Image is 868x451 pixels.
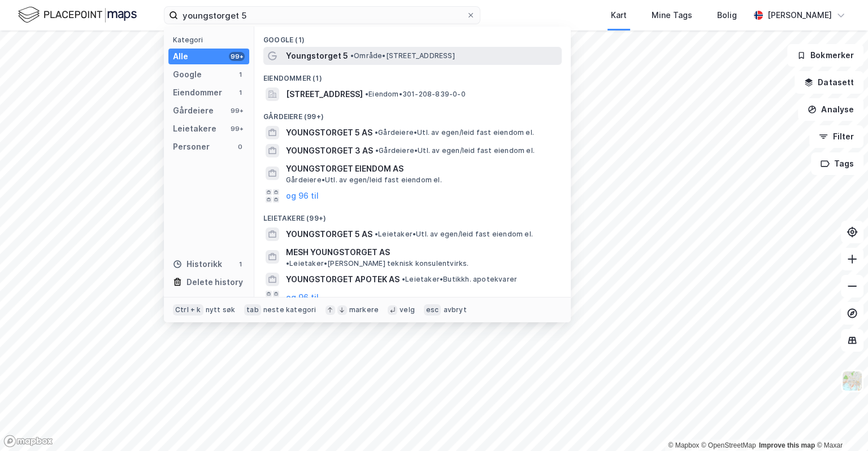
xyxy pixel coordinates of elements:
[173,36,249,44] div: Kategori
[173,140,210,154] div: Personer
[350,51,455,60] span: Område • [STREET_ADDRESS]
[841,370,863,392] img: Z
[173,257,222,271] div: Historikk
[365,90,466,99] span: Eiendom • 301-208-839-0-0
[254,65,571,85] div: Eiendommer (1)
[263,305,316,314] div: neste kategori
[244,304,261,316] div: tab
[611,8,627,22] div: Kart
[811,397,868,451] iframe: Chat Widget
[375,146,535,155] span: Gårdeiere • Utl. av egen/leid fast eiendom el.
[652,8,692,22] div: Mine Tags
[668,441,699,449] a: Mapbox
[286,162,557,176] span: YOUNGSTORGET EIENDOM AS
[286,259,289,268] span: •
[18,5,137,25] img: logo.f888ab2527a4732fd821a326f86c7f29.svg
[286,246,390,259] span: MESH YOUNGSTORGET AS
[229,124,245,133] div: 99+
[375,146,379,155] span: •
[767,8,832,22] div: [PERSON_NAME]
[286,189,319,203] button: og 96 til
[286,176,442,185] span: Gårdeiere • Utl. av egen/leid fast eiendom el.
[811,152,863,175] button: Tags
[286,144,373,157] span: YOUNGSTORGET 3 AS
[759,441,815,449] a: Improve this map
[717,8,737,22] div: Bolig
[178,7,466,24] input: Søk på adresse, matrikkel, gårdeiere, leietakere eller personer
[375,230,533,239] span: Leietaker • Utl. av egen/leid fast eiendom el.
[236,260,245,269] div: 1
[286,273,400,286] span: YOUNGSTORGET APOTEK AS
[173,68,202,81] div: Google
[286,126,372,139] span: YOUNGSTORGET 5 AS
[811,397,868,451] div: Kontrollprogram for chat
[286,87,363,101] span: [STREET_ADDRESS]
[173,122,216,135] div: Leietakere
[286,227,372,241] span: YOUNGSTORGET 5 AS
[254,27,571,47] div: Google (1)
[798,98,863,121] button: Analyse
[206,305,236,314] div: nytt søk
[286,291,319,304] button: og 96 til
[173,86,222,99] div: Eiendommer
[349,305,379,314] div: markere
[186,275,243,289] div: Delete history
[173,104,214,117] div: Gårdeiere
[236,88,245,97] div: 1
[402,275,405,283] span: •
[173,50,188,63] div: Alle
[350,51,354,60] span: •
[400,305,415,314] div: velg
[443,305,466,314] div: avbryt
[402,275,517,284] span: Leietaker • Butikkh. apotekvarer
[375,230,378,238] span: •
[424,304,441,316] div: esc
[795,71,863,94] button: Datasett
[701,441,756,449] a: OpenStreetMap
[375,128,534,137] span: Gårdeiere • Utl. av egen/leid fast eiendom el.
[173,304,203,316] div: Ctrl + k
[254,205,571,225] div: Leietakere (99+)
[286,259,469,268] span: Leietaker • [PERSON_NAME] teknisk konsulentvirks.
[787,44,863,67] button: Bokmerker
[229,52,245,61] div: 99+
[286,49,348,63] span: Youngstorget 5
[3,435,53,448] a: Mapbox homepage
[365,90,368,98] span: •
[236,142,245,151] div: 0
[809,125,863,148] button: Filter
[229,106,245,115] div: 99+
[375,128,378,137] span: •
[254,103,571,124] div: Gårdeiere (99+)
[236,70,245,79] div: 1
